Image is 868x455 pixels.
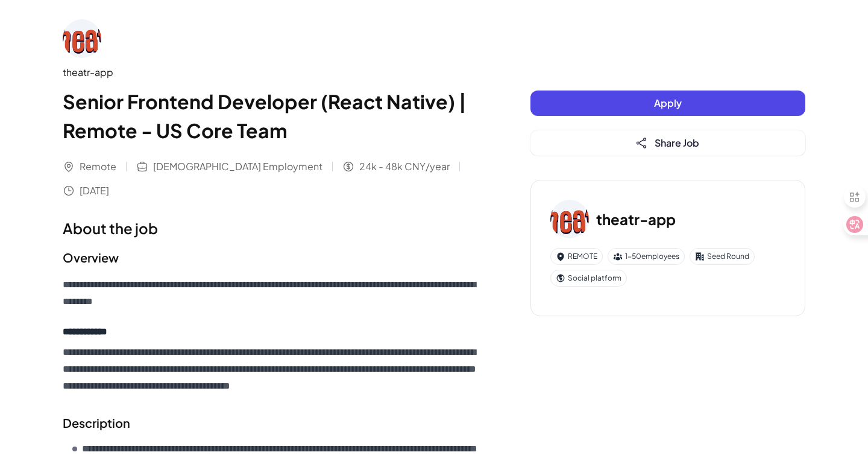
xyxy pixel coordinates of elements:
button: Apply [530,91,805,116]
div: 1-50 employees [608,248,685,265]
div: theatr-app [63,65,482,80]
span: Share Job [655,136,699,149]
h1: Senior Frontend Developer (React Native) | Remote - US Core Team [63,87,482,145]
div: Seed Round [690,248,755,265]
span: 24k - 48k CNY/year [359,159,450,174]
h2: Description [63,414,482,432]
span: Remote [80,159,116,174]
img: th [63,19,101,58]
h1: About the job [63,217,482,239]
h3: theatr-app [596,208,676,230]
div: Social platform [550,270,627,287]
div: REMOTE [550,248,603,265]
span: [DATE] [80,183,109,198]
span: [DEMOGRAPHIC_DATA] Employment [153,159,322,174]
img: th [550,200,589,238]
h2: Overview [63,249,482,267]
button: Share Job [530,130,805,156]
span: Apply [654,97,682,109]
